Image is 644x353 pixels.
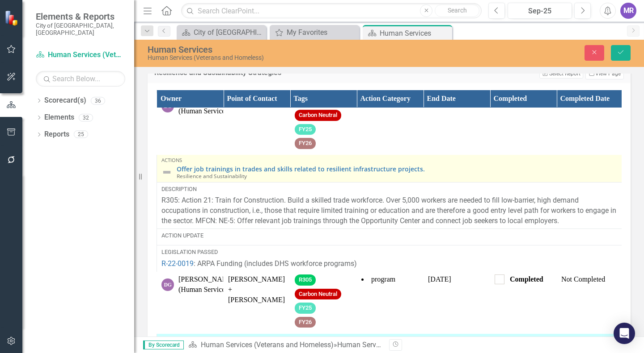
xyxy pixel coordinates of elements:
div: Description [161,185,619,193]
span: FY25 [295,303,316,314]
div: DG [161,278,174,291]
button: Sep-25 [508,3,572,19]
div: Human Services [337,341,389,349]
span: Resilience and Sustainability [177,172,247,179]
a: Scorecard(s) [44,96,86,106]
span: Elements & Reports [36,11,125,22]
p: The City of Miami continues its work with Future Bound - the local collective impact group for th... [2,2,453,34]
div: 25 [74,131,88,138]
div: 32 [79,114,93,121]
div: Sep-25 [511,6,569,17]
a: City of [GEOGRAPHIC_DATA] [179,27,264,38]
button: MR [620,3,636,19]
a: Reports [44,129,69,140]
input: Search ClearPoint... [181,3,482,19]
button: Search [435,4,479,17]
div: » [188,340,382,350]
span: Carbon Neutral [295,289,341,300]
p: : ARPA Funding (includes DHS workforce programs) [161,259,619,269]
div: [PERSON_NAME] (Human Services) [178,274,235,295]
span: Search [448,7,467,14]
span: By Scorecard [143,341,184,349]
div: Human Services (Veterans and Homeless) [148,54,414,61]
span: FY26 [295,138,316,149]
div: Not Completed [561,274,619,285]
p: The City of Miami's Opportunity Center continues to assist the Summer Youth Program by offering h... [2,2,453,24]
div: Action Update [161,232,619,240]
div: Human Services [380,28,450,39]
div: 36 [91,97,105,104]
img: ClearPoint Strategy [4,10,20,26]
button: Select Report [539,69,583,79]
a: View Page [585,68,624,79]
img: Not Defined [161,167,172,178]
h3: Resilience and Sustainability Strategies [154,69,436,77]
div: Human Services [148,45,414,54]
div: City of [GEOGRAPHIC_DATA] [194,27,264,38]
a: My Favorites [272,27,357,38]
span: FY25 [295,124,316,135]
div: My Favorites [287,27,357,38]
span: [DATE] [428,275,451,283]
span: [PERSON_NAME] + [PERSON_NAME] [228,275,285,303]
span: R305: Action 21: Train for Construction. Build a skilled trade workforce. Over 5,000 workers are ... [161,196,616,225]
div: Open Intercom Messenger [614,323,635,344]
a: Offer job trainings in trades and skills related to resilient infrastructure projects. [177,166,619,172]
a: Human Services (Veterans and Homeless) [201,341,334,349]
div: Legislation Passed [161,248,619,256]
small: City of [GEOGRAPHIC_DATA], [GEOGRAPHIC_DATA] [36,22,125,37]
span: FY26 [295,317,316,328]
div: Actions [161,158,619,163]
a: Elements [44,112,74,123]
input: Search Below... [36,71,125,87]
span: program [371,275,395,283]
a: R-22-0019 [161,259,194,268]
a: Human Services (Veterans and Homeless) [36,50,125,60]
span: R305 [295,274,316,286]
span: Carbon Neutral [295,110,341,121]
